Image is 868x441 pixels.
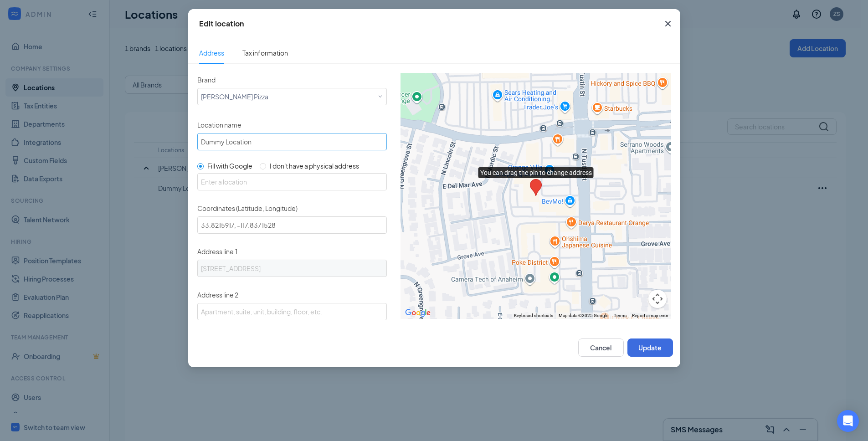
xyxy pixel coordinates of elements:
[270,162,359,170] span: I don't have a physical address
[578,338,624,357] button: Cancel
[207,162,252,170] span: Fill with Google
[242,49,288,57] span: Tax information
[197,121,241,129] span: Location name
[199,19,244,29] div: Edit location
[197,260,387,277] input: Street address, P.O. box, company name, c/o
[632,313,668,318] a: Report a map error
[197,216,387,234] input: Latitude, Longitude
[559,313,608,318] span: Map data ©2025 Google
[201,88,268,101] span: [PERSON_NAME] Pizza
[648,290,667,308] button: Map camera controls
[197,247,238,256] span: Address line 1
[197,303,387,320] input: Apartment, suite, unit, building, floor, etc.
[530,179,542,196] div: You can drag the pin to change address
[201,88,275,101] div: [object Object]
[837,410,859,432] div: Open Intercom Messenger
[403,307,433,319] img: Google
[197,291,238,299] span: Address line 2
[197,204,298,212] span: Coordinates (Latitude, Longitude)
[663,18,673,29] svg: Cross
[514,313,553,319] button: Keyboard shortcuts
[656,9,680,38] button: Close
[199,42,224,63] span: Address
[614,313,627,318] a: Terms (opens in new tab)
[197,76,216,84] span: Brand
[197,173,387,190] input: Enter a location
[403,307,433,319] a: Open this area in Google Maps (opens a new window)
[627,338,673,357] button: Update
